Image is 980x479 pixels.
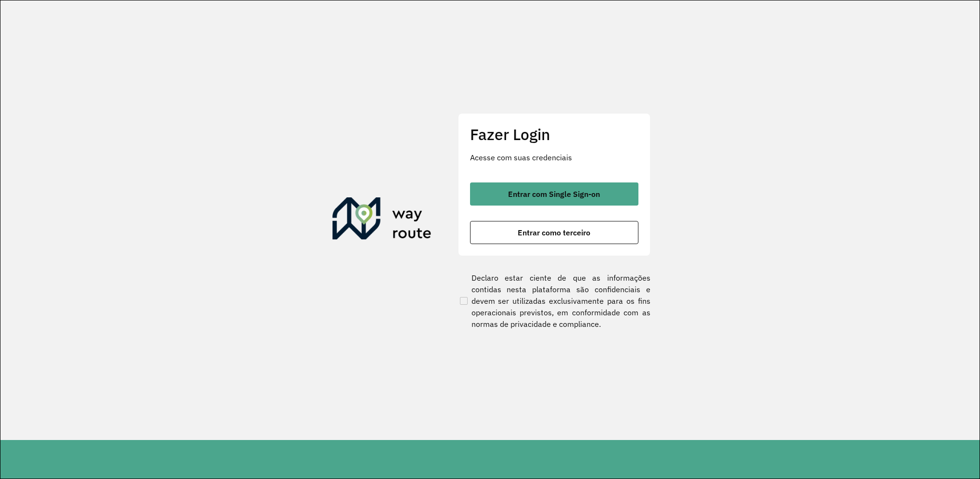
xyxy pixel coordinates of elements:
h2: Fazer Login [470,125,638,143]
button: button [470,221,638,244]
label: Declaro estar ciente de que as informações contidas nesta plataforma são confidenciais e devem se... [458,272,650,330]
p: Acesse com suas credenciais [470,152,638,163]
button: button [470,182,638,206]
span: Entrar com Single Sign-on [508,190,600,198]
img: Roteirizador AmbevTech [332,197,432,244]
span: Entrar como terceiro [518,229,590,236]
